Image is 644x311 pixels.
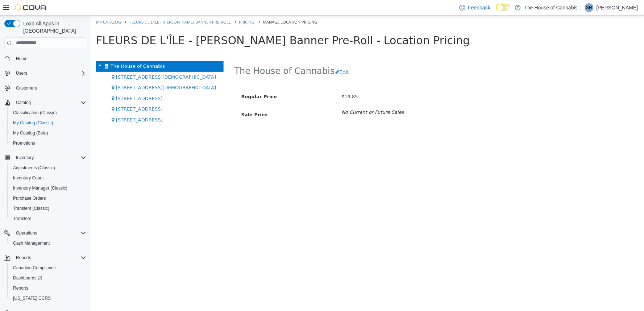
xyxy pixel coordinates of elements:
[457,0,493,15] a: Feedback
[10,239,86,248] span: Cash Management
[10,108,86,117] span: Classification (Classic)
[7,138,89,148] button: Promotions
[251,78,268,84] span: $19.85
[7,213,89,224] button: Transfers
[10,274,45,282] a: Dashboards
[10,294,54,303] a: [US_STATE] CCRS
[13,253,86,262] span: Reports
[13,120,53,126] span: My Catalog (Classic)
[13,69,86,78] span: Users
[10,129,51,137] a: My Catalog (Beta)
[13,240,50,246] span: Cash Management
[13,229,40,237] button: Operations
[10,163,58,172] a: Adjustments (Classic)
[16,100,31,105] span: Catalog
[13,130,48,136] span: My Catalog (Beta)
[13,140,35,146] span: Promotions
[13,98,34,107] button: Catalog
[5,4,30,9] a: My Catalog
[10,129,86,137] span: My Catalog (Beta)
[10,139,86,148] span: Promotions
[10,108,60,117] a: Classification (Classic)
[10,174,47,182] a: Inventory Count
[1,68,89,78] button: Users
[13,265,56,271] span: Canadian Compliance
[16,255,31,261] span: Reports
[586,3,593,12] span: SH
[149,4,164,9] a: Pricing
[144,50,244,61] h2: The House of Cannabis
[13,285,28,291] span: Reports
[13,83,86,92] span: Customers
[7,163,89,173] button: Adjustments (Classic)
[151,96,177,102] span: Sale Price
[13,295,51,301] span: [US_STATE] CCRS
[20,20,86,34] span: Load All Apps in [GEOGRAPHIC_DATA]
[7,108,89,118] button: Classification (Classic)
[16,56,28,62] span: Home
[13,153,86,162] span: Inventory
[13,175,44,181] span: Inventory Count
[10,194,49,203] a: Purchase Orders
[524,3,578,12] p: The House of Cannabis
[7,238,89,248] button: Cash Management
[7,173,89,183] button: Inventory Count
[10,264,59,272] a: Canadian Compliance
[1,53,89,64] button: Home
[20,48,74,53] span: The House of Cannabis
[10,264,86,272] span: Canadian Compliance
[1,228,89,238] button: Operations
[25,69,126,75] span: [STREET_ADDRESS][DEMOGRAPHIC_DATA]
[597,3,638,12] p: [PERSON_NAME]
[10,204,52,213] a: Transfers (Classic)
[13,195,46,201] span: Purchase Orders
[39,4,140,9] a: FLEURS DE L'ÎLE - [PERSON_NAME] Banner Pre-Roll
[10,119,86,127] span: My Catalog (Classic)
[10,184,86,192] span: Inventory Manager (Classic)
[10,119,56,127] a: My Catalog (Classic)
[16,155,34,161] span: Inventory
[10,204,86,213] span: Transfers (Classic)
[10,184,70,192] a: Inventory Manager (Classic)
[7,128,89,138] button: My Catalog (Beta)
[5,18,379,31] span: FLEURS DE L'ÎLE - [PERSON_NAME] Banner Pre-Roll - Location Pricing
[7,193,89,203] button: Purchase Orders
[13,84,40,92] a: Customers
[10,294,86,303] span: Washington CCRS
[7,293,89,303] button: [US_STATE] CCRS
[10,284,86,293] span: Reports
[585,3,594,12] div: Sam Hilchie
[173,4,227,9] span: Manage Location Pricing
[581,3,582,12] p: |
[14,4,47,11] img: Cova
[1,153,89,163] button: Inventory
[10,194,86,203] span: Purchase Orders
[13,275,42,281] span: Dashboards
[7,118,89,128] button: My Catalog (Classic)
[1,98,89,108] button: Catalog
[13,229,86,237] span: Operations
[13,98,86,107] span: Catalog
[13,54,30,63] a: Home
[13,110,57,116] span: Classification (Classic)
[13,216,31,221] span: Transfers
[13,153,37,162] button: Inventory
[13,69,30,78] button: Users
[251,94,313,99] i: No Current or Future Sales
[13,54,86,63] span: Home
[13,165,55,171] span: Adjustments (Classic)
[16,85,37,91] span: Customers
[496,4,511,11] input: Dark Mode
[151,78,186,84] span: Regular Price
[496,11,496,12] span: Dark Mode
[1,83,89,93] button: Customers
[16,70,27,76] span: Users
[10,139,38,148] a: Promotions
[10,214,86,223] span: Transfers
[13,206,49,211] span: Transfers (Classic)
[10,284,31,293] a: Reports
[1,253,89,263] button: Reports
[25,91,72,96] span: [STREET_ADDRESS]
[7,263,89,273] button: Canadian Compliance
[468,4,490,11] span: Feedback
